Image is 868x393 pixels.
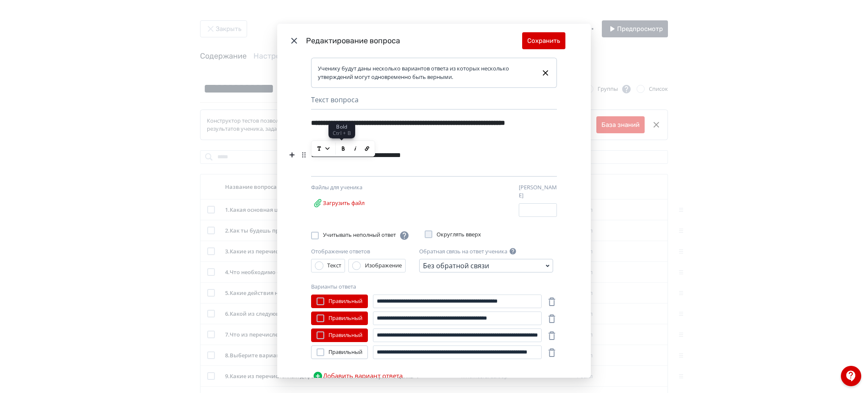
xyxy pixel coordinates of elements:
[311,95,557,109] div: Текст вопроса
[423,261,489,271] div: Без обратной связи
[311,283,356,291] label: Варианты ответа
[365,261,402,270] div: Изображение
[311,247,370,256] label: Отображение ответов
[311,183,400,192] div: Файлы для ученика
[419,247,507,256] label: Обратная связь на ответ ученика
[311,368,404,385] button: Добавить вариант ответа
[327,261,341,270] div: Текст
[328,297,362,306] span: Правильный
[323,230,409,241] span: Учитывать неполный ответ
[328,331,362,340] span: Правильный
[437,230,481,239] span: Округлять вверх
[519,183,557,200] label: [PERSON_NAME]
[277,24,591,377] div: Modal
[522,32,565,49] button: Сохранить
[318,65,534,81] div: Ученику будут даны несколько вариантов ответа из которых несколько утверждений могут одновременно...
[328,348,362,357] span: Правильный
[328,314,362,323] span: Правильный
[306,35,522,47] div: Редактирование вопроса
